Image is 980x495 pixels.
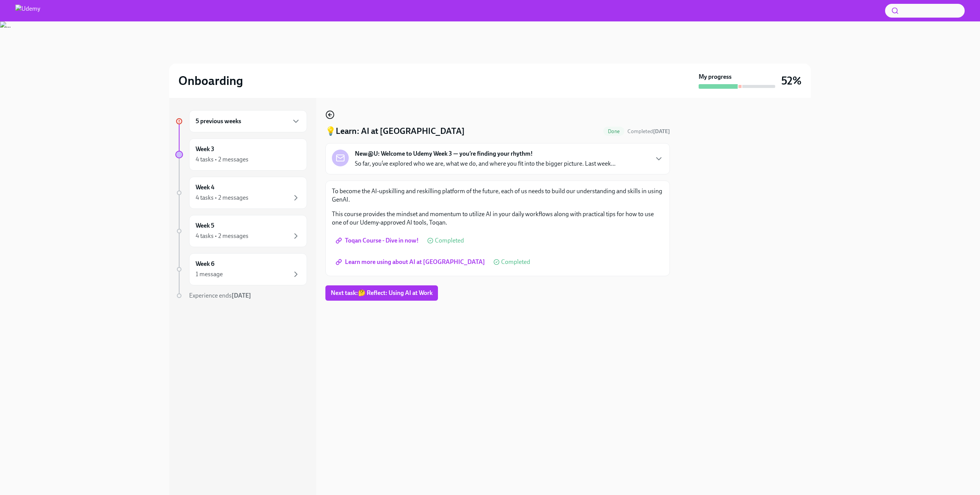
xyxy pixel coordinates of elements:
[196,221,214,230] h6: Week 5
[196,183,214,192] h6: Week 4
[627,128,670,135] span: October 7th, 2025 09:59
[337,237,419,244] span: Toqan Course - Dive in now!
[196,232,248,240] div: 4 tasks • 2 messages
[175,253,307,285] a: Week 61 message
[332,187,663,204] p: To become the AI-upskilling and reskilling platform of the future, each of us needs to build our ...
[355,160,616,168] p: So far, you’ve explored who we are, what we do, and where you fit into the bigger picture. Last w...
[196,155,248,164] div: 4 tasks • 2 messages
[337,258,485,266] span: Learn more using about AI at [GEOGRAPHIC_DATA]
[196,194,248,202] div: 4 tasks • 2 messages
[232,292,251,299] strong: [DATE]
[196,117,241,125] h6: 5 previous weeks
[325,285,438,301] button: Next task:🤔 Reflect: Using AI at Work
[15,5,40,17] img: Udemy
[332,233,424,248] a: Toqan Course - Dive in now!
[781,74,802,88] h3: 52%
[331,289,433,297] span: Next task : 🤔 Reflect: Using AI at Work
[196,260,214,268] h6: Week 6
[627,128,670,135] span: Completed
[189,292,251,299] span: Experience ends
[175,177,307,209] a: Week 44 tasks • 2 messages
[178,73,243,88] h2: Onboarding
[332,254,490,270] a: Learn more using about AI at [GEOGRAPHIC_DATA]
[196,145,214,153] h6: Week 3
[196,270,223,278] div: 1 message
[332,210,663,227] p: This course provides the mindset and momentum to utilize AI in your daily workflows along with pr...
[175,215,307,247] a: Week 54 tasks • 2 messages
[325,125,465,137] h4: 💡Learn: AI at [GEOGRAPHIC_DATA]
[189,110,307,132] div: 5 previous weeks
[653,128,670,135] strong: [DATE]
[435,238,464,244] span: Completed
[501,259,530,265] span: Completed
[355,150,533,158] strong: New@U: Welcome to Udemy Week 3 — you’re finding your rhythm!
[699,73,732,81] strong: My progress
[175,138,307,171] a: Week 34 tasks • 2 messages
[603,129,624,134] span: Done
